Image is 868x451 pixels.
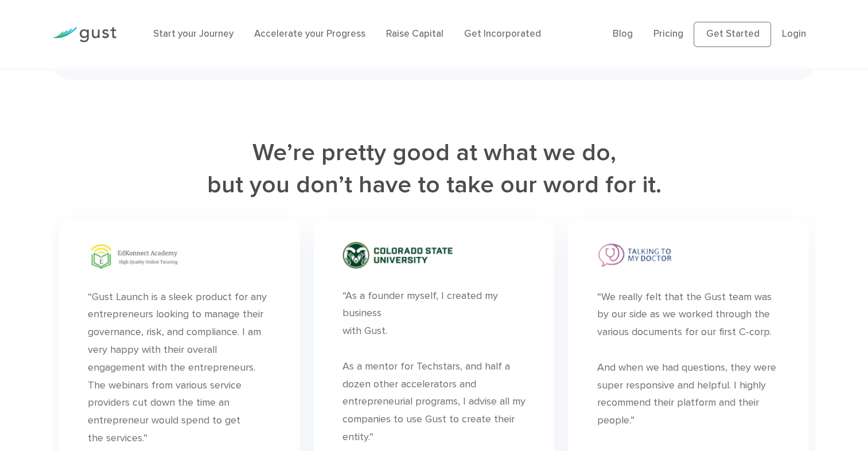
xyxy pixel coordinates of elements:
a: Pricing [653,28,683,40]
div: “We really felt that the Gust team was by our side as we worked through the various documents for... [597,289,780,430]
a: Login [781,28,805,40]
a: Raise Capital [386,28,443,40]
img: Gust Logo [52,27,116,42]
a: Start your Journey [153,28,233,40]
a: Get Started [694,22,771,47]
a: Accelerate your Progress [254,28,365,40]
div: “Gust Launch is a sleek product for any entrepreneurs looking to manage their governance, risk, a... [88,289,271,448]
a: Get Incorporated [464,28,541,40]
h2: We’re pretty good at what we do, but you don’t have to take our word for it. [52,137,816,201]
img: Csu [342,242,453,269]
a: Blog [613,28,633,40]
img: Edkonnect [88,242,180,270]
img: Talking To My Doctor [597,242,675,270]
div: “As a founder myself, I created my business with Gust. As a mentor for Techstars, and half a doze... [342,287,526,446]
